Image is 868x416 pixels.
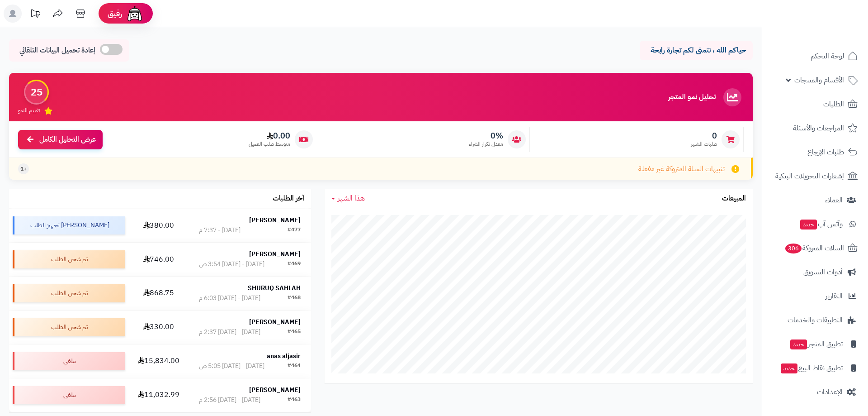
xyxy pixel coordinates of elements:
div: #465 [288,328,301,337]
span: 306 [785,244,802,253]
div: #464 [288,362,301,371]
span: الطلبات [823,98,844,110]
span: تنبيهات السلة المتروكة غير مفعلة [638,164,725,174]
span: الأقسام والمنتجات [794,74,844,86]
span: طلبات الإرجاع [807,146,844,158]
a: عرض التحليل الكامل [18,130,103,149]
a: وآتس آبجديد [768,213,863,235]
img: ai-face.png [126,5,144,23]
div: #469 [288,260,301,269]
a: طلبات الإرجاع [768,141,863,163]
span: وآتس آب [799,218,843,230]
a: أدوات التسويق [768,261,863,283]
div: تم شحن الطلب [13,250,125,268]
strong: [PERSON_NAME] [249,385,301,395]
span: التقارير [826,290,843,302]
a: التطبيقات والخدمات [768,309,863,331]
strong: [PERSON_NAME] [249,317,301,327]
h3: المبيعات [722,195,746,203]
span: متوسط طلب العميل [249,140,290,148]
div: [DATE] - [DATE] 6:03 م [199,294,260,303]
strong: anas aljasir [267,351,301,361]
span: الإعدادات [817,386,843,398]
span: جديد [781,363,797,373]
td: 746.00 [129,243,189,276]
td: 15,834.00 [129,344,189,378]
div: [DATE] - 7:37 م [199,226,241,235]
span: إشعارات التحويلات البنكية [775,170,844,182]
span: 0 [691,131,717,141]
span: تقييم النمو [18,107,40,115]
h3: آخر الطلبات [273,195,304,203]
td: 868.75 [129,277,189,310]
div: [PERSON_NAME] تجهيز الطلب [13,216,125,234]
a: السلات المتروكة306 [768,237,863,259]
a: هذا الشهر [331,193,365,204]
td: 330.00 [129,311,189,344]
p: حياكم الله ، نتمنى لكم تجارة رابحة [646,45,746,56]
span: معدل تكرار الشراء [469,140,503,148]
div: [DATE] - [DATE] 2:56 م [199,396,260,405]
span: طلبات الشهر [691,140,717,148]
span: 0.00 [249,131,290,141]
a: العملاء [768,189,863,211]
span: جديد [790,339,807,349]
a: تطبيق المتجرجديد [768,333,863,355]
a: تطبيق نقاط البيعجديد [768,357,863,379]
span: تطبيق المتجر [789,338,843,350]
td: 11,032.99 [129,378,189,412]
div: تم شحن الطلب [13,318,125,336]
span: عرض التحليل الكامل [39,134,96,145]
div: #468 [288,294,301,303]
a: لوحة التحكم [768,45,863,67]
a: الطلبات [768,93,863,115]
span: جديد [800,220,817,230]
div: ملغي [13,386,125,404]
strong: [PERSON_NAME] [249,215,301,225]
span: هذا الشهر [338,193,365,204]
div: #477 [288,226,301,235]
td: 380.00 [129,209,189,242]
div: [DATE] - [DATE] 2:37 م [199,328,260,337]
span: التطبيقات والخدمات [788,314,843,326]
div: تم شحن الطلب [13,284,125,302]
span: لوحة التحكم [811,50,844,62]
div: ملغي [13,352,125,370]
span: تطبيق نقاط البيع [780,362,843,374]
span: العملاء [825,194,843,206]
span: 0% [469,131,503,141]
a: تحديثات المنصة [24,5,47,25]
img: logo-2.png [807,24,859,43]
strong: [PERSON_NAME] [249,249,301,259]
span: المراجعات والأسئلة [793,122,844,134]
span: إعادة تحميل البيانات التلقائي [19,45,95,56]
span: أدوات التسويق [803,266,843,278]
a: التقارير [768,285,863,307]
div: #463 [288,396,301,405]
span: السلات المتروكة [784,242,844,254]
div: [DATE] - [DATE] 3:54 ص [199,260,264,269]
span: +1 [20,165,27,173]
div: [DATE] - [DATE] 5:05 ص [199,362,264,371]
strong: SHURUQ SAHLAH [248,283,301,293]
a: الإعدادات [768,381,863,403]
h3: تحليل نمو المتجر [668,93,716,101]
span: رفيق [108,8,122,19]
a: المراجعات والأسئلة [768,117,863,139]
a: إشعارات التحويلات البنكية [768,165,863,187]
